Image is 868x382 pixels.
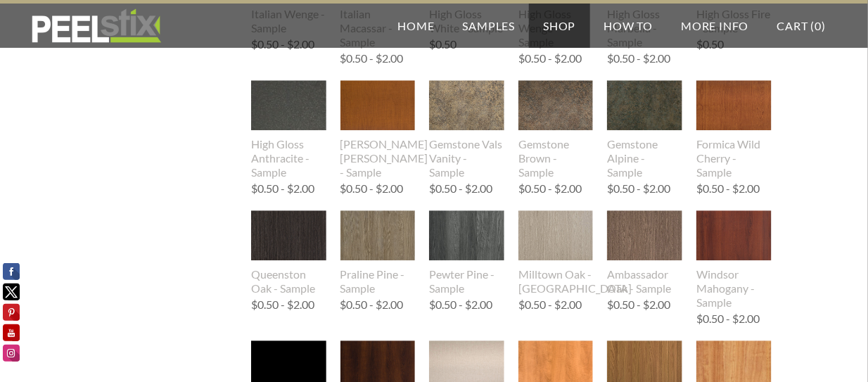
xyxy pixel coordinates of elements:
img: s832171791223022656_p344_i1_w400.jpeg [340,80,416,130]
img: s832171791223022656_p335_i1_w400.jpeg [607,210,682,260]
div: $0.50 - $2.00 [696,183,760,194]
div: $0.50 - $2.00 [429,299,492,310]
img: s832171791223022656_p338_i1_w400.jpeg [340,210,416,260]
div: $0.50 [696,39,724,50]
img: s832171791223022656_p336_i1_w400.jpeg [518,210,594,260]
a: Shop [529,4,589,48]
a: [PERSON_NAME] [PERSON_NAME] - Sample [340,80,416,179]
img: s832171791223022656_p343_i1_w400.jpeg [429,80,504,130]
a: High Gloss Anthracite - Sample [251,80,326,179]
div: $0.50 - $2.00 [251,299,314,310]
img: s832171791223022656_p337_i1_w400.jpeg [429,210,504,260]
div: Gemstone Vals Vanity - Sample [429,137,504,179]
a: Gemstone Vals Vanity - Sample [429,80,504,179]
a: Windsor Mahogany - Sample [696,210,772,309]
a: Queenston Oak - Sample [251,210,326,295]
a: Ambassador Oak - Sample [607,210,682,295]
div: Windsor Mahogany - Sample [696,267,772,310]
div: Formica Wild Cherry - Sample [696,137,772,179]
a: Praline Pine - Sample [340,210,416,295]
span: 0 [815,19,822,32]
a: More Info [667,4,762,48]
img: s832171791223022656_p333_i1_w400.jpeg [696,210,772,260]
a: Cart (0) [763,4,840,48]
img: s832171791223022656_p342_i1_w400.jpeg [518,80,594,130]
div: Milltown Oak - [GEOGRAPHIC_DATA] [518,267,594,295]
div: [PERSON_NAME] [PERSON_NAME] - Sample [340,137,416,179]
div: $0.50 - $2.00 [429,183,492,194]
div: $0.50 - $2.00 [518,183,582,194]
div: $0.50 [429,39,457,50]
img: s832171791223022656_p350_i1_w250.jpeg [251,80,326,130]
img: s832171791223022656_p340_i1_w400.jpeg [696,80,772,130]
div: $0.50 - $2.00 [607,183,670,194]
div: Gemstone Alpine - Sample [607,137,682,179]
a: Gemstone Alpine - Sample [607,80,682,179]
div: $0.50 - $2.00 [607,299,670,310]
div: $0.50 - $2.00 [340,299,404,310]
div: $0.50 - $2.00 [518,53,582,64]
a: Pewter Pine - Sample [429,210,504,295]
div: Praline Pine - Sample [340,267,416,295]
a: Milltown Oak - [GEOGRAPHIC_DATA] [518,210,594,295]
img: s832171791223022656_p341_i2_w2048.jpeg [607,80,682,130]
div: Pewter Pine - Sample [429,267,504,295]
img: REFACE SUPPLIES [28,8,164,44]
div: Ambassador Oak - Sample [607,267,682,295]
div: $0.50 - $2.00 [518,299,582,310]
div: $0.50 - $2.00 [251,183,314,194]
div: Queenston Oak - Sample [251,267,326,295]
div: $0.50 - $2.00 [340,53,404,64]
a: Samples [449,4,530,48]
a: Home [384,4,449,48]
img: s832171791223022656_p339_i1_w400.jpeg [251,210,326,260]
a: How To [590,4,668,48]
div: $0.50 - $2.00 [607,53,670,64]
div: Gemstone Brown - Sample [518,137,594,179]
div: $0.50 - $2.00 [251,39,314,50]
div: $0.50 - $2.00 [340,183,404,194]
div: High Gloss Anthracite - Sample [251,137,326,179]
div: $0.50 - $2.00 [696,313,760,324]
a: Formica Wild Cherry - Sample [696,80,772,179]
a: Gemstone Brown - Sample [518,80,594,179]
